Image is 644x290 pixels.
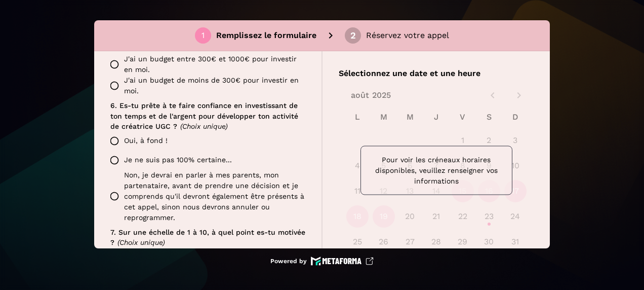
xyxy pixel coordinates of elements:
label: Oui, à fond ! [105,131,305,151]
label: Non, je devrai en parler à mes parents, mon partenataire, avant de prendre une décision et je com... [105,170,305,223]
span: 7. Sur une échelle de 1 à 10, à quel point es-tu motivée ? [110,228,308,246]
span: (Choix unique) [180,122,228,130]
p: Pour voir les créneaux horaires disponibles, veuillez renseigner vos informations [369,155,504,187]
span: 6. Es-tu prête à te faire confiance en investissant de ton temps et de l'argent pour développer t... [110,101,301,130]
label: J'ai un budget entre 300€ et 1000€ pour investir en moi. [105,54,305,75]
label: 1 → Pas du tout motivée [105,247,305,267]
p: Powered by [270,257,307,265]
label: J'ai un budget de moins de 300€ pour investir en moi. [105,75,305,96]
p: Remplissez le formulaire [216,29,316,42]
span: (Choix unique) [117,238,165,246]
div: 2 [350,31,356,40]
label: Je ne suis pas 100% certaine... [105,151,305,170]
p: Réservez votre appel [366,29,449,42]
p: Sélectionnez une date et une heure [339,67,534,80]
a: Powered by [270,257,374,266]
div: 1 [202,31,205,40]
